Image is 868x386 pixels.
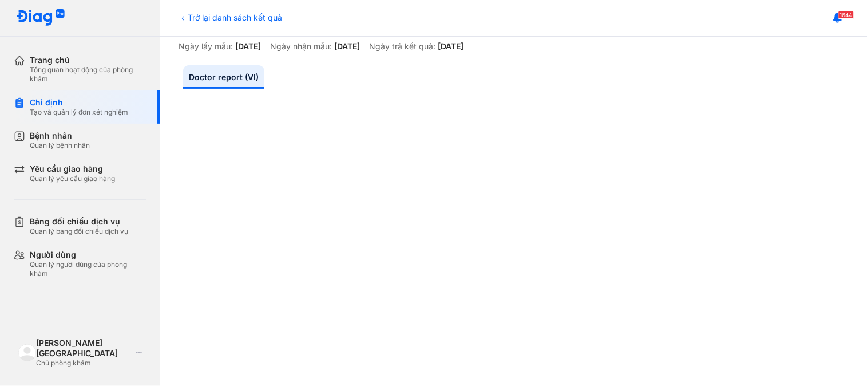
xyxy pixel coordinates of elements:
[270,41,332,52] div: Ngày nhận mẫu:
[369,41,435,52] div: Ngày trả kết quả:
[838,11,854,19] span: 1644
[36,359,132,368] div: Chủ phòng khám
[30,141,90,150] div: Quản lý bệnh nhân
[30,131,90,141] div: Bệnh nhân
[30,174,115,183] div: Quản lý yêu cầu giao hàng
[30,227,128,236] div: Quản lý bảng đối chiếu dịch vụ
[36,338,132,359] div: [PERSON_NAME][GEOGRAPHIC_DATA]
[30,250,146,260] div: Người dùng
[30,216,128,227] div: Bảng đối chiếu dịch vụ
[183,65,264,89] a: Doctor report (VI)
[18,344,36,362] img: logo
[179,41,233,52] div: Ngày lấy mẫu:
[179,11,282,23] div: Trở lại danh sách kết quả
[30,260,146,278] div: Quản lý người dùng của phòng khám
[30,164,115,174] div: Yêu cầu giao hàng
[30,97,128,108] div: Chỉ định
[438,41,463,52] div: [DATE]
[16,9,65,27] img: logo
[30,65,146,84] div: Tổng quan hoạt động của phòng khám
[334,41,360,52] div: [DATE]
[235,41,261,52] div: [DATE]
[30,55,146,65] div: Trang chủ
[30,108,128,117] div: Tạo và quản lý đơn xét nghiệm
